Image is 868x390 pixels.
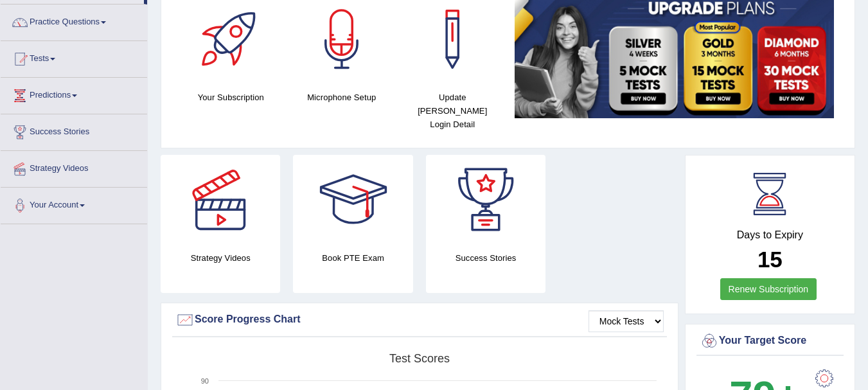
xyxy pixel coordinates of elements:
[1,78,147,110] a: Predictions
[700,332,840,351] div: Your Target Score
[389,352,450,365] tspan: Test scores
[757,247,783,272] b: 15
[1,41,147,73] a: Tests
[403,91,502,131] h4: Update [PERSON_NAME] Login Detail
[293,91,391,104] h4: Microphone Setup
[161,251,280,265] h4: Strategy Videos
[1,114,147,146] a: Success Stories
[182,91,280,104] h4: Your Subscription
[1,151,147,183] a: Strategy Videos
[293,251,412,265] h4: Book PTE Exam
[1,188,147,220] a: Your Account
[720,278,817,300] a: Renew Subscription
[426,251,545,265] h4: Success Stories
[175,310,664,330] div: Score Progress Chart
[1,4,147,37] a: Practice Questions
[700,229,840,241] h4: Days to Expiry
[201,377,209,385] text: 90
